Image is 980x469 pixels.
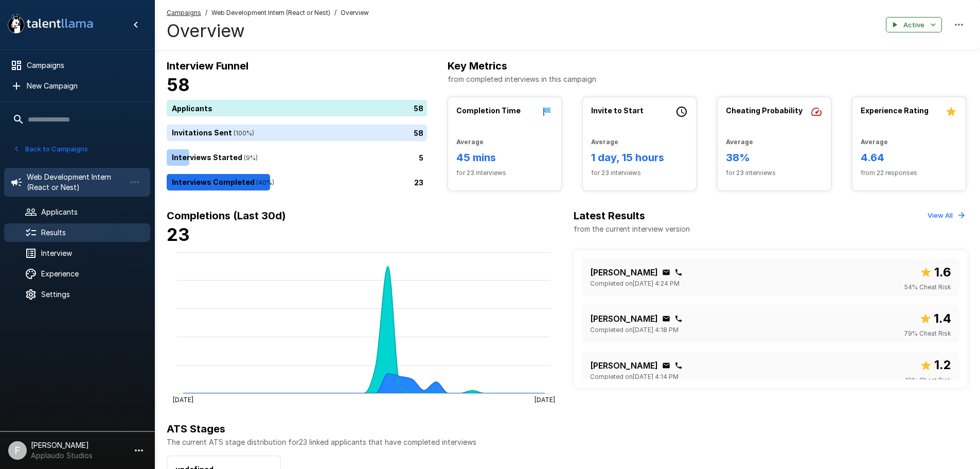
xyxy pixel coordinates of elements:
[590,266,658,279] p: [PERSON_NAME]
[591,138,618,146] b: Average
[904,282,951,292] span: 54 % Cheat Risk
[167,9,201,16] u: Campaigns
[173,395,193,403] tspan: [DATE]
[414,177,423,188] p: 23
[904,328,951,339] span: 79 % Cheat Risk
[934,265,951,280] b: 1.6
[590,279,680,289] span: Completed on [DATE] 4:24 PM
[726,149,823,166] h6: 38%
[574,224,690,234] p: from the current interview version
[662,315,670,323] div: Click to copy
[861,168,957,178] span: from 22 responses
[591,168,688,178] span: for 23 interviews
[167,224,190,245] b: 23
[920,355,951,375] span: Overall score out of 10
[934,357,951,372] b: 1.2
[334,8,336,18] span: /
[590,359,658,372] p: [PERSON_NAME]
[167,60,248,72] b: Interview Funnel
[419,152,423,163] p: 5
[574,210,645,222] b: Latest Results
[674,268,683,276] div: Click to copy
[456,138,484,146] b: Average
[662,361,670,370] div: Click to copy
[925,207,968,223] button: View All
[167,437,968,447] p: The current ATS stage distribution for 23 linked applicants that have completed interviews
[726,106,803,115] b: Cheating Probability
[726,168,823,178] span: for 23 interviews
[448,60,507,72] b: Key Metrics
[456,106,521,115] b: Completion Time
[456,149,553,166] h6: 45 mins
[205,8,207,18] span: /
[674,361,683,370] div: Click to copy
[934,311,951,326] b: 1.4
[674,315,683,323] div: Click to copy
[341,8,369,18] span: Overview
[534,395,555,403] tspan: [DATE]
[662,268,670,276] div: Click to copy
[211,8,330,18] span: Web Development Intern (React or Nest)
[448,74,968,84] p: from completed interviews in this campaign
[920,263,951,282] span: Overall score out of 10
[167,20,369,42] h4: Overview
[456,168,553,178] span: for 23 interviews
[167,74,190,95] b: 58
[414,103,423,114] p: 58
[886,17,942,33] button: Active
[905,375,951,386] span: 19 % Cheat Risk
[861,149,957,166] h6: 4.64
[590,325,679,335] span: Completed on [DATE] 4:18 PM
[861,138,888,146] b: Average
[591,149,688,166] h6: 1 day, 15 hours
[414,128,423,138] p: 58
[591,106,644,115] b: Invite to Start
[919,309,951,328] span: Overall score out of 10
[167,423,225,435] b: ATS Stages
[590,312,658,325] p: [PERSON_NAME]
[726,138,753,146] b: Average
[590,372,679,382] span: Completed on [DATE] 4:14 PM
[861,106,929,115] b: Experience Rating
[167,210,286,222] b: Completions (Last 30d)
